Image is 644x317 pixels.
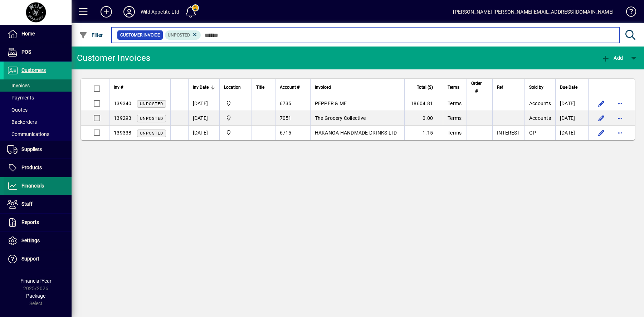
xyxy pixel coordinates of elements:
[4,25,72,43] a: Home
[4,195,72,213] a: Staff
[114,115,132,121] span: 139293
[21,219,39,225] span: Reports
[224,83,241,91] span: Location
[7,119,37,125] span: Backorders
[188,96,219,111] td: [DATE]
[193,83,215,91] div: Inv Date
[21,256,39,262] span: Support
[497,130,520,136] span: INTEREST
[555,111,588,126] td: [DATE]
[140,116,163,121] span: Unposted
[448,115,462,121] span: Terms
[4,116,72,128] a: Backorders
[404,111,443,126] td: 0.00
[280,83,299,91] span: Account #
[120,31,160,39] span: Customer Invoice
[471,79,482,95] span: Order #
[315,130,397,136] span: HAKANOA HANDMADE DRINKS LTD
[4,128,72,140] a: Communications
[280,101,292,106] span: 6735
[7,83,30,88] span: Invoices
[21,146,42,152] span: Suppliers
[280,115,292,121] span: 7051
[448,83,459,91] span: Terms
[21,165,42,170] span: Products
[280,83,306,91] div: Account #
[114,83,123,91] span: Inv #
[601,55,623,61] span: Add
[165,30,201,40] mat-chip: Customer Invoice Status: Unposted
[280,130,292,136] span: 6715
[114,130,132,136] span: 139338
[21,49,31,55] span: POS
[79,32,103,38] span: Filter
[21,201,33,207] span: Staff
[529,83,543,91] span: Sold by
[7,107,28,113] span: Quotes
[77,52,150,64] div: Customer Invoices
[21,238,40,243] span: Settings
[114,101,132,106] span: 139340
[20,278,52,284] span: Financial Year
[409,83,439,91] div: Total ($)
[529,115,551,121] span: Accounts
[315,83,331,91] span: Invoiced
[497,83,503,91] span: Ref
[26,293,45,299] span: Package
[4,232,72,250] a: Settings
[315,83,400,91] div: Invoiced
[4,92,72,104] a: Payments
[614,127,626,138] button: More options
[224,83,247,91] div: Location
[193,83,209,91] span: Inv Date
[188,126,219,140] td: [DATE]
[4,141,72,158] a: Suppliers
[21,183,44,189] span: Financials
[596,98,607,109] button: Edit
[315,115,366,121] span: The Grocery Collective
[141,6,179,18] div: Wild Appetite Ltd
[448,101,462,106] span: Terms
[555,126,588,140] td: [DATE]
[315,101,347,106] span: PEPPER & ME
[529,130,536,136] span: GP
[560,83,577,91] span: Due Date
[555,96,588,111] td: [DATE]
[140,131,163,136] span: Unposted
[621,1,635,25] a: Knowledge Base
[114,83,166,91] div: Inv #
[77,29,105,42] button: Filter
[224,129,247,137] span: Wild Appetite Ltd
[256,83,264,91] span: Title
[7,131,49,137] span: Communications
[404,96,443,111] td: 18604.81
[256,83,271,91] div: Title
[118,5,141,18] button: Profile
[529,101,551,106] span: Accounts
[4,43,72,61] a: POS
[4,159,72,177] a: Products
[596,112,607,124] button: Edit
[188,111,219,126] td: [DATE]
[21,31,35,36] span: Home
[417,83,433,91] span: Total ($)
[600,52,625,64] button: Add
[4,177,72,195] a: Financials
[21,67,46,73] span: Customers
[596,127,607,138] button: Edit
[453,6,614,18] div: [PERSON_NAME] [PERSON_NAME][EMAIL_ADDRESS][DOMAIN_NAME]
[4,214,72,231] a: Reports
[4,104,72,116] a: Quotes
[224,99,247,107] span: Wild Appetite Ltd
[140,102,163,106] span: Unposted
[471,79,488,95] div: Order #
[4,250,72,268] a: Support
[448,130,462,136] span: Terms
[95,5,118,18] button: Add
[497,83,520,91] div: Ref
[7,95,34,101] span: Payments
[529,83,551,91] div: Sold by
[224,114,247,122] span: Wild Appetite Ltd
[614,112,626,124] button: More options
[404,126,443,140] td: 1.15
